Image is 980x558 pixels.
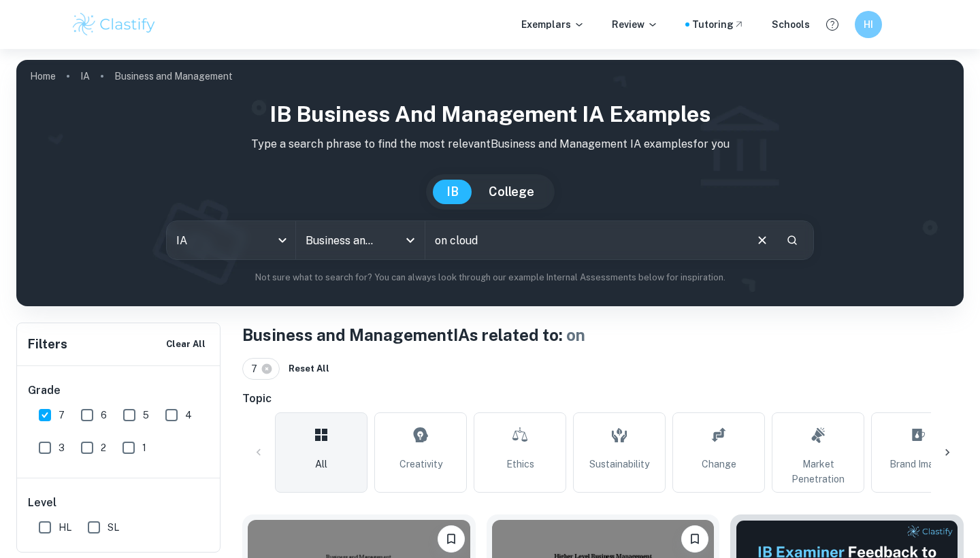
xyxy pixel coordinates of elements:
[59,440,65,455] span: 3
[521,17,585,32] p: Exemplars
[702,457,736,472] span: Change
[861,17,877,32] h6: HI
[108,520,119,535] span: SL
[30,67,56,86] a: Home
[772,17,810,32] a: Schools
[425,221,744,259] input: E.g. tech company expansion, marketing strategies, motivation theories...
[749,227,775,253] button: Clear
[27,98,953,131] h1: IB Business and Management IA examples
[71,11,157,38] img: Clastify logo
[506,457,534,472] span: Ethics
[167,221,295,259] div: IA
[142,440,146,455] span: 1
[589,457,649,472] span: Sustainability
[59,408,65,423] span: 7
[114,69,233,84] p: Business and Management
[59,520,71,535] span: HL
[778,457,858,487] span: Market Penetration
[101,440,106,455] span: 2
[242,323,964,347] h1: Business and Management IAs related to:
[438,525,465,553] button: Bookmark
[566,325,585,344] span: on
[315,457,327,472] span: All
[80,67,90,86] a: IA
[681,525,708,553] button: Bookmark
[185,408,192,423] span: 4
[28,495,210,511] h6: Level
[821,13,844,36] button: Help and Feedback
[101,408,107,423] span: 6
[143,408,149,423] span: 5
[612,17,658,32] p: Review
[16,60,964,306] img: profile cover
[28,382,210,399] h6: Grade
[781,229,804,252] button: Search
[285,359,333,379] button: Reset All
[163,334,209,355] button: Clear All
[889,457,945,472] span: Brand Image
[475,180,548,204] button: College
[399,457,442,472] span: Creativity
[27,136,953,152] p: Type a search phrase to find the most relevant Business and Management IA examples for you
[433,180,472,204] button: IB
[401,231,420,250] button: Open
[251,361,263,376] span: 7
[242,391,964,407] h6: Topic
[692,17,745,32] a: Tutoring
[242,358,280,380] div: 7
[855,11,882,38] button: HI
[28,335,67,354] h6: Filters
[27,271,953,284] p: Not sure what to search for? You can always look through our example Internal Assessments below f...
